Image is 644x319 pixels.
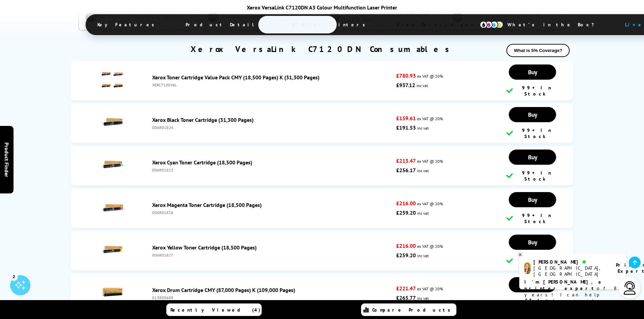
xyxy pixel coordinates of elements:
span: ex VAT @ 20% [417,201,443,206]
div: [PERSON_NAME] [533,259,607,265]
div: 006R01827 [152,252,393,258]
span: inc vat [417,253,429,258]
span: View Cartridges [386,16,490,33]
span: inc vat [417,126,429,131]
a: Compare Products [361,303,456,316]
strong: £159.61 [396,115,416,122]
div: 006R01825 [152,167,393,172]
strong: £259.20 [396,252,416,259]
div: Xerox VersaLink C7120DN A3 Colour Multifunction Laser Printer [86,4,559,11]
span: Buy [528,153,537,161]
img: Xerox Black Toner Cartridge (31,300 Pages) [100,111,123,134]
span: Product Finder [3,142,10,177]
div: 99+ In Stock [506,212,558,224]
span: Buy [528,196,537,204]
img: cmyk-icon.svg [480,21,503,28]
span: What’s in the Box? [497,17,611,33]
img: user-headset-light.svg [623,281,637,295]
a: Recently Viewed (4) [166,303,262,316]
img: Xerox Cyan Toner Cartridge (18,500 Pages) [100,153,123,177]
img: Xerox Drum Cartridge CMY (87,000 Pages) K (109,000 Pages) [100,281,123,304]
span: Buy [528,111,537,118]
a: Xerox Drum Cartridge CMY (87,000 Pages) K (109,000 Pages) [152,287,295,293]
div: 99+ In Stock [506,255,558,267]
b: I'm [PERSON_NAME], a printer expert [524,279,603,291]
span: inc vat [417,168,429,173]
span: ex VAT @ 20% [417,74,443,79]
strong: £265.77 [396,294,416,301]
span: ex VAT @ 20% [417,286,443,291]
strong: £221.47 [396,285,416,292]
a: Xerox Yellow Toner Cartridge (18,500 Pages) [152,244,257,251]
span: inc vat [417,211,429,216]
span: Recently Viewed (4) [170,307,261,313]
div: 99+ In Stock [506,170,558,182]
div: 2 [10,273,18,280]
div: 53 In Stock [506,297,558,310]
span: Buy [528,68,537,76]
div: 006R01826 [152,210,393,215]
span: ex VAT @ 20% [417,116,443,121]
a: Xerox Magenta Toner Cartridge (18,500 Pages) [152,202,262,208]
span: Key Features [87,17,168,33]
a: Xerox Black Toner Cartridge (31,300 Pages) [152,116,254,123]
strong: £937.12 [396,82,415,88]
span: ex VAT @ 20% [417,159,443,164]
strong: £191.53 [396,124,416,131]
span: Buy [528,238,537,246]
div: 013R00688 [152,295,393,300]
strong: £216.00 [396,242,416,249]
img: Xerox Magenta Toner Cartridge (18,500 Pages) [100,196,123,219]
strong: £256.17 [396,167,416,174]
div: 006R01824 [152,125,393,130]
span: inc vat [417,296,429,301]
strong: £780.93 [396,72,416,79]
span: ex VAT @ 20% [417,244,443,249]
strong: £259.20 [396,209,416,216]
div: XERC7100VAL [152,82,393,87]
img: Xerox Toner Cartridge Value Pack CMY (18,500 Pages) K (31,300 Pages) [100,68,123,92]
p: of 8 years! I can help you choose the right product [524,279,621,311]
span: Compare Products [372,307,454,313]
a: Xerox Toner Cartridge Value Pack CMY (18,500 Pages) K (31,300 Pages) [152,74,319,81]
img: amy-livechat.png [524,262,531,274]
strong: £216.00 [396,200,416,207]
strong: £213.47 [396,157,416,164]
span: inc vat [416,83,428,88]
span: Similar Printers [282,17,379,33]
a: Xerox VersaLink C7120DN Consumables [191,44,453,54]
a: Xerox Cyan Toner Cartridge (18,500 Pages) [152,159,252,166]
img: Xerox Yellow Toner Cartridge (18,500 Pages) [100,238,123,262]
span: Product Details [175,17,275,33]
div: 99+ In Stock [506,127,558,139]
div: 99+ In Stock [506,85,558,97]
div: [GEOGRAPHIC_DATA], [GEOGRAPHIC_DATA] [533,265,607,277]
button: What is 5% Coverage? [506,44,570,57]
